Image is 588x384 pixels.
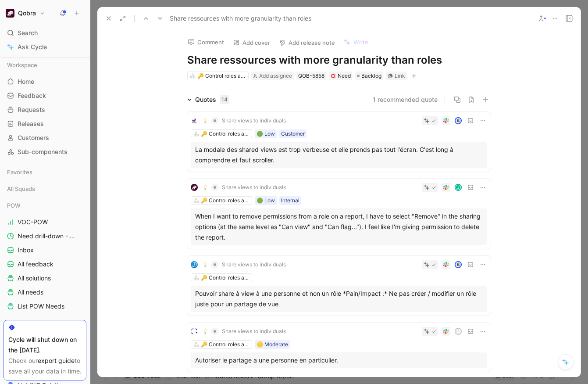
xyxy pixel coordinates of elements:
[4,182,86,195] div: All Squads
[200,259,289,270] button: 💡Share views to individuals
[7,168,32,176] span: Favorites
[200,326,289,337] button: 💡Share views to individuals
[361,72,381,80] span: Backlog
[456,185,461,190] div: J
[197,72,246,80] div: 🔑 Control roles and sharing
[18,42,47,52] span: Ask Cycle
[195,144,483,165] div: La modale des shared views est trop verbeuse et elle prends pas tout l'écran. C'est long à compre...
[4,40,86,54] a: Ask Cycle
[4,26,86,39] div: Search
[18,260,53,269] span: All feedback
[195,288,483,309] div: Pouvoir share à view à une personne et non un rôle *Pain/Impact :* Ne pas créer / modifier un rôl...
[38,357,75,364] a: export guide
[201,196,250,205] div: 🔑 Control roles and sharing
[353,38,368,46] span: Write
[222,184,286,191] span: Share views to individuals
[4,199,86,313] div: POWVOC-POWNeed drill-down - POWInboxAll feedbackAll solutionsAll needsList POW Needs
[4,89,86,102] a: Feedback
[257,340,288,349] div: 🟡 Moderate
[329,72,353,80] div: 💢Need
[18,28,38,38] span: Search
[456,329,461,334] div: m
[257,129,275,138] div: 🟢 Low
[191,261,198,268] img: logo
[18,119,44,128] span: Releases
[7,184,35,193] span: All Squads
[373,94,438,105] button: 1 recommended quote
[4,75,86,88] a: Home
[203,118,208,123] img: 💡
[18,105,45,114] span: Requests
[4,300,86,313] a: List POW Needs
[7,201,21,210] span: POW
[4,182,86,198] div: All Squads
[222,328,286,335] span: Share views to individuals
[191,328,198,335] img: logo
[18,232,75,240] span: Need drill-down - POW
[8,355,82,377] div: Check our to save all your data in time.
[18,133,49,142] span: Customers
[191,184,198,191] img: logo
[18,9,36,17] h1: Qobra
[18,147,68,156] span: Sub-components
[195,355,483,366] div: Autoriser le partage a une personne en particulier.
[4,286,86,299] a: All needs
[18,77,34,86] span: Home
[201,273,250,282] div: 🔑 Control roles and sharing
[184,36,228,48] button: Comment
[4,145,86,158] a: Sub-components
[184,94,233,105] div: Quotes14
[395,72,405,80] div: Link
[6,9,14,18] img: Qobra
[229,36,274,49] button: Add cover
[275,36,339,49] button: Add release note
[222,261,286,268] span: Share views to individuals
[456,118,461,124] img: avatar
[456,262,461,268] img: avatar
[18,218,48,226] span: VOC-POW
[18,288,43,297] span: All needs
[7,61,37,69] span: Workspace
[4,215,86,229] a: VOC-POW
[203,185,208,190] img: 💡
[200,182,289,193] button: 💡Share views to individuals
[331,73,336,79] img: 💢
[4,58,86,72] div: Workspace
[222,117,286,124] span: Share views to individuals
[191,117,198,124] img: logo
[259,72,292,79] span: Add assignee
[257,196,275,205] div: 🟢 Low
[187,53,491,67] h1: Share ressources with more granularity than roles
[355,72,383,80] div: Backlog
[4,165,86,179] div: Favorites
[195,94,229,105] div: Quotes
[340,36,372,48] button: Write
[18,302,64,311] span: List POW Needs
[331,72,351,80] div: Need
[4,7,47,19] button: QobraQobra
[4,258,86,271] a: All feedback
[18,246,34,255] span: Inbox
[200,115,289,126] button: 💡Share views to individuals
[4,103,86,116] a: Requests
[170,13,311,24] span: Share ressources with more granularity than roles
[18,274,51,283] span: All solutions
[4,230,86,243] a: Need drill-down - POW
[4,272,86,285] a: All solutions
[281,196,299,205] div: Internal
[220,95,229,104] div: 14
[203,329,208,334] img: 💡
[281,129,305,138] div: Customer
[298,72,324,80] div: QOB-5858
[4,131,86,144] a: Customers
[195,211,483,243] div: When I want to remove permissions from a role on a report, I have to select "Remove" in the shari...
[8,334,82,355] div: Cycle will shut down on the [DATE].
[18,91,46,100] span: Feedback
[201,340,250,349] div: 🔑 Control roles and sharing
[201,129,250,138] div: 🔑 Control roles and sharing
[4,199,86,212] div: POW
[203,262,208,267] img: 💡
[4,244,86,257] a: Inbox
[4,117,86,130] a: Releases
